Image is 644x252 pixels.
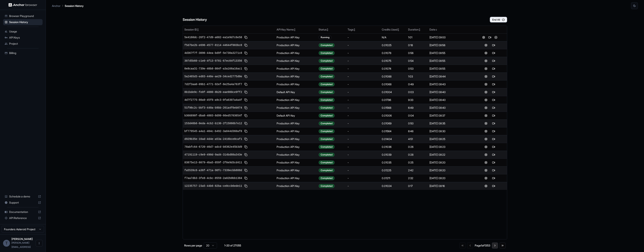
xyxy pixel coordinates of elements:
[382,43,405,47] div: 0.01025
[275,88,317,96] td: Default API Key
[275,143,317,151] td: Production API Key
[429,59,471,63] div: [DATE] 08:55
[275,159,317,166] td: Production API Key
[408,67,426,71] div: 0:53
[348,106,379,110] div: -
[184,184,242,188] span: 12235757-23a5-44b6-82ba-ce0ccb6ede11
[275,72,317,80] td: Production API Key
[36,240,43,247] button: Open menu
[382,106,405,110] div: 0.01568
[429,184,471,188] div: [DATE] 08:16
[294,28,296,31] span: ↕
[408,75,426,78] div: 1:03
[3,28,43,35] div: Usage
[408,153,426,157] div: 0:28
[408,129,426,133] div: 6:46
[9,30,41,33] span: Usage
[348,90,379,94] div: -
[429,153,471,157] div: [DATE] 08:22
[429,168,471,172] div: [DATE] 08:20
[348,161,379,164] div: -
[3,240,10,247] div: T
[9,14,41,18] span: Browser Playground
[429,67,471,71] div: [DATE] 08:55
[429,114,471,118] div: [DATE] 08:37
[382,176,405,180] div: 0.01211
[3,50,43,56] div: Billing
[319,90,335,94] div: Completed
[184,137,242,141] span: d929b35e-16ad-4d4e-a53a-2416bce8caf1
[3,215,43,221] div: API Reference
[275,65,317,72] td: Production API Key
[475,244,490,247] div: Page 1 of 1353
[408,59,426,63] div: 0:54
[319,114,335,118] div: Completed
[52,4,84,8] nav: breadcrumb
[348,176,379,180] div: -
[382,67,405,71] div: 0.01074
[183,17,207,23] h6: Session History
[277,28,316,31] div: API Key Name
[3,41,43,47] div: Project
[184,98,242,102] span: 4d7f2775-80a9-45f6-a9c3-0fa6307a4a4f
[490,17,507,23] button: End All
[382,129,405,133] div: 0.01564
[319,82,335,86] div: Completed
[184,90,242,94] span: 8b1bde9c-fe0f-4080-8b20-eae980ce9ff2
[11,241,31,248] span: tom@asteroid.ai
[408,28,426,31] div: Duration
[382,82,405,86] div: 0.01068
[184,51,242,55] span: 4d367f7f-3096-44ea-bd9f-5e730a3271c8
[382,145,405,149] div: 0.01036
[408,161,426,164] div: 0:25
[275,33,317,41] td: Production API Key
[408,176,426,180] div: 2:32
[327,28,328,31] span: ↕
[348,129,379,133] div: -
[348,28,379,31] div: Tags
[275,166,317,174] td: Production API Key
[429,28,471,31] div: Date
[319,67,335,71] div: Completed
[353,28,355,31] span: ↕
[429,75,471,78] div: [DATE] 08:44
[52,4,61,8] p: Anchor
[348,137,379,141] div: -
[184,35,242,39] span: 5e4160dc-26f2-47d9-a682-ea1e9d7c6e58
[348,75,379,78] div: -
[382,28,405,31] div: Credits Used
[382,168,405,172] div: 0.01225
[348,114,379,118] div: -
[429,129,471,133] div: [DATE] 08:30
[9,216,36,220] span: API Reference
[275,96,317,104] td: Production API Key
[419,28,420,31] span: ↕
[275,112,317,119] td: Default API Key
[184,122,242,125] span: 153d40b6-0eda-4cb2-b130-2f15866b7e12
[275,182,317,190] td: Production API Key
[382,153,405,157] div: 0.01039
[319,35,332,39] div: Running
[429,176,471,180] div: [DATE] 08:20
[319,74,335,79] div: Completed
[184,176,242,180] span: f7aa7db3-3fe8-4cbc-8559-2a02b0bb1384
[184,43,242,47] span: f5d7be2b-e696-4577-8114-44644f003bc8
[319,28,345,31] div: Status
[275,151,317,159] td: Production API Key
[429,82,471,86] div: [DATE] 08:43
[408,90,426,94] div: 0:03
[9,201,36,204] span: Support
[184,244,202,247] p: Rows per page
[435,28,437,31] span: ↓
[319,59,335,63] div: Completed
[319,184,335,188] div: Completed
[3,13,43,19] div: Browser Playground
[319,121,335,126] div: Completed
[11,237,33,241] span: Tom Diacono
[382,184,405,188] div: 0.01024
[348,153,379,157] div: -
[184,168,242,172] span: fa5539c6-a36f-471a-98fc-7339ecbb888d
[319,176,335,180] div: Completed
[348,122,379,125] div: -
[382,90,405,94] div: 0.01004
